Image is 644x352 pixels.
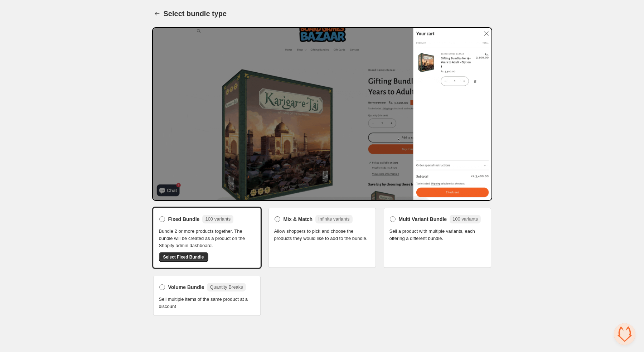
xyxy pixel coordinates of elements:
span: Sell a product with multiple variants, each offering a different bundle. [389,228,485,242]
div: Open chat [614,323,635,345]
button: Select Fixed Bundle [159,252,208,262]
span: 100 variants [205,216,231,222]
span: Infinite variants [318,216,349,222]
span: Select Fixed Bundle [163,254,204,260]
span: 100 variants [452,216,478,222]
span: Multi Variant Bundle [399,216,447,223]
span: Bundle 2 or more products together. The bundle will be created as a product on the Shopify admin ... [159,228,255,249]
span: Quantity Breaks [210,284,243,290]
span: Allow shoppers to pick and choose the products they would like to add to the bundle. [274,228,370,242]
button: Back [152,9,162,19]
img: Bundle Preview [152,27,492,201]
span: Fixed Bundle [168,216,200,223]
span: Sell multiple items of the same product at a discount [159,296,255,310]
span: Mix & Match [284,216,313,223]
span: Volume Bundle [168,284,204,291]
h1: Select bundle type [164,9,227,18]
